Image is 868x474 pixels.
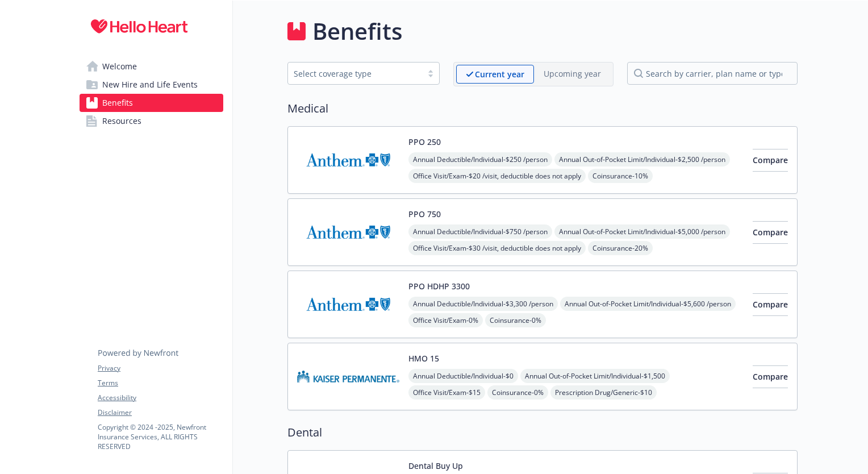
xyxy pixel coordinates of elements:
[98,363,223,373] a: Privacy
[520,369,670,383] span: Annual Out-of-Pocket Limit/Individual - $1,500
[102,94,133,112] span: Benefits
[312,14,402,48] h1: Benefits
[287,100,798,117] h2: Medical
[487,385,548,400] span: Coinsurance - 0%
[408,297,558,311] span: Annual Deductible/Individual - $3,300 /person
[80,94,223,112] a: Benefits
[753,149,788,172] button: Compare
[485,313,546,327] span: Coinsurance - 0%
[408,280,470,292] button: PPO HDHP 3300
[98,408,223,418] a: Disclaimer
[588,169,653,183] span: Coinsurance - 10%
[102,76,198,94] span: New Hire and Life Events
[408,460,463,472] button: Dental Buy Up
[408,352,439,364] button: HMO 15
[80,112,223,130] a: Resources
[753,299,788,310] span: Compare
[297,352,399,401] img: Kaiser Permanente Insurance Company carrier logo
[753,371,788,382] span: Compare
[287,424,798,441] h2: Dental
[627,62,798,85] input: search by carrier, plan name or type
[408,136,441,148] button: PPO 250
[550,385,657,400] span: Prescription Drug/Generic - $10
[102,112,141,130] span: Resources
[544,68,601,80] p: Upcoming year
[80,57,223,76] a: Welcome
[554,224,730,239] span: Annual Out-of-Pocket Limit/Individual - $5,000 /person
[297,280,399,329] img: Anthem Blue Cross carrier logo
[560,297,736,311] span: Annual Out-of-Pocket Limit/Individual - $5,600 /person
[297,208,399,256] img: Anthem Blue Cross carrier logo
[294,68,416,80] div: Select coverage type
[554,152,730,167] span: Annual Out-of-Pocket Limit/Individual - $2,500 /person
[408,385,485,400] span: Office Visit/Exam - $15
[408,152,552,167] span: Annual Deductible/Individual - $250 /person
[98,422,223,451] p: Copyright © 2024 - 2025 , Newfront Insurance Services, ALL RIGHTS RESERVED
[588,241,653,255] span: Coinsurance - 20%
[102,57,137,76] span: Welcome
[98,378,223,388] a: Terms
[753,221,788,244] button: Compare
[80,76,223,94] a: New Hire and Life Events
[297,136,399,184] img: Anthem Blue Cross carrier logo
[408,169,586,183] span: Office Visit/Exam - $20 /visit, deductible does not apply
[98,393,223,403] a: Accessibility
[534,65,611,84] span: Upcoming year
[408,241,586,255] span: Office Visit/Exam - $30 /visit, deductible does not apply
[753,155,788,165] span: Compare
[408,224,552,239] span: Annual Deductible/Individual - $750 /person
[753,293,788,316] button: Compare
[408,313,483,327] span: Office Visit/Exam - 0%
[753,227,788,238] span: Compare
[408,208,441,220] button: PPO 750
[408,369,518,383] span: Annual Deductible/Individual - $0
[753,365,788,388] button: Compare
[475,68,524,80] p: Current year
